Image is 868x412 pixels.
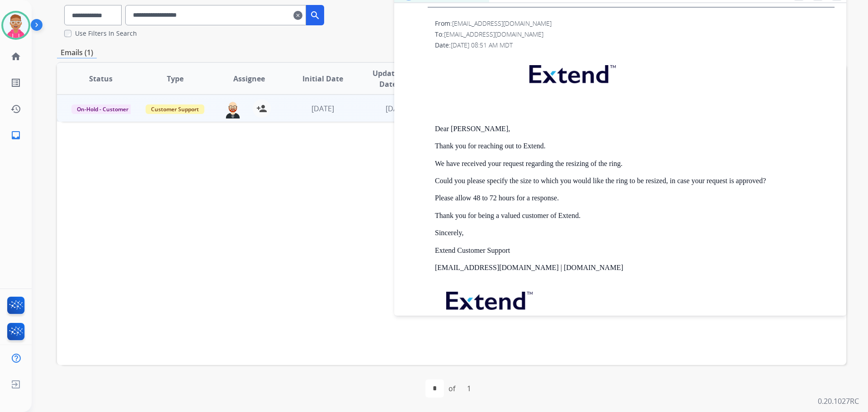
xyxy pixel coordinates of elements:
[368,68,409,90] span: Updated Date
[167,73,184,84] span: Type
[435,41,835,50] div: Date:
[435,246,835,255] p: Extend Customer Support
[3,13,28,38] img: avatar
[518,54,625,90] img: extend.png
[435,281,542,317] img: extend.png
[435,229,835,237] p: Sincerely,
[302,73,343,84] span: Initial Date
[256,103,267,114] mat-icon: person_add
[57,47,97,58] p: Emails (1)
[10,77,21,88] mat-icon: list_alt
[435,160,835,168] p: We have received your request regarding the resizing of the ring.
[435,30,835,39] div: To:
[146,104,204,114] span: Customer Support
[452,19,552,28] span: [EMAIL_ADDRESS][DOMAIN_NAME]
[460,379,478,398] div: 1
[10,104,21,114] mat-icon: history
[435,194,835,202] p: Please allow 48 to 72 hours for a response.
[444,30,543,38] span: [EMAIL_ADDRESS][DOMAIN_NAME]
[435,264,835,272] p: [EMAIL_ADDRESS][DOMAIN_NAME] | [DOMAIN_NAME]
[435,212,835,220] p: Thank you for being a valued customer of Extend.
[293,10,302,21] mat-icon: clear
[89,73,113,84] span: Status
[75,29,137,38] label: Use Filters In Search
[451,41,513,49] span: [DATE] 08:51 AM MDT
[10,51,21,62] mat-icon: home
[10,130,21,141] mat-icon: inbox
[435,142,835,150] p: Thank you for reaching out to Extend.
[386,104,408,114] span: [DATE]
[71,104,134,114] span: On-Hold - Customer
[310,10,321,21] mat-icon: search
[224,99,242,118] img: agent-avatar
[435,177,835,185] p: Could you please specify the size to which you would like the ring to be resized, in case your re...
[233,73,265,84] span: Assignee
[818,396,859,407] p: 0.20.1027RC
[435,19,835,28] div: From:
[448,383,455,394] div: of
[435,125,835,133] p: Dear [PERSON_NAME],
[311,104,334,114] span: [DATE]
